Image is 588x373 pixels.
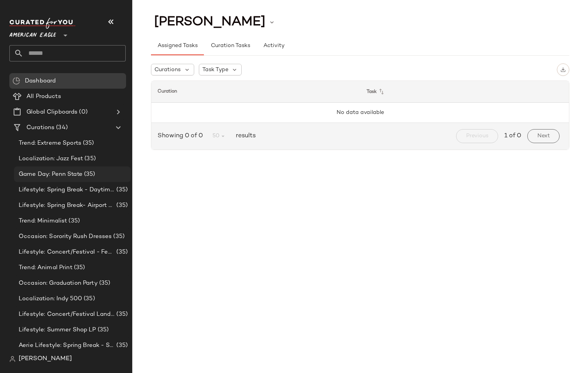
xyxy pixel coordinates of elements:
span: Localization: Jazz Fest [19,154,83,163]
span: Dashboard [25,77,56,86]
span: Lifestyle: Concert/Festival Landing Page [19,310,115,319]
span: (35) [82,294,95,303]
span: Curations [154,66,181,74]
span: Lifestyle: Summer Shop LP [19,326,96,334]
span: (34) [54,123,68,132]
span: Curation Tasks [210,43,250,49]
img: svg%3e [560,67,566,72]
span: Occasion: Graduation Party [19,279,98,288]
span: Assigned Tasks [157,43,198,49]
span: (35) [96,326,109,334]
span: (35) [115,310,128,319]
span: Showing 0 of 0 [158,131,206,141]
span: (35) [112,232,125,241]
span: Lifestyle: Spring Break - Daytime Casual [19,186,115,194]
span: (35) [83,154,96,163]
span: Trend: Minimalist [19,217,67,226]
span: (35) [81,139,94,148]
span: Occasion: Sorority Rush Dresses [19,232,112,241]
span: (35) [115,341,128,350]
span: Curations [26,123,54,132]
span: American Eagle [9,26,56,40]
span: Global Clipboards [26,108,77,117]
span: (35) [82,170,95,179]
span: Activity [263,43,284,49]
span: Next [537,133,550,139]
span: [PERSON_NAME] [19,354,72,364]
span: 1 of 0 [504,131,521,141]
span: Aerie Lifestyle: Spring Break - Sporty [19,341,115,350]
span: (35) [115,248,128,257]
span: Lifestyle: Concert/Festival - Femme [19,248,115,257]
span: Lifestyle: Spring Break- Airport Style [19,201,115,210]
img: svg%3e [9,356,16,362]
td: No data available [151,103,569,123]
span: (35) [72,263,85,272]
span: All Products [26,92,61,101]
span: Localization: Indy 500 [19,294,82,303]
span: (35) [98,279,111,288]
img: svg%3e [12,77,20,85]
th: Curation [151,81,360,103]
span: [PERSON_NAME] [154,15,265,30]
span: (35) [115,201,128,210]
span: (0) [77,108,87,117]
img: cfy_white_logo.C9jOOHJF.svg [9,18,75,29]
span: Game Day: Penn State [19,170,82,179]
span: Task Type [202,66,228,74]
span: results [233,131,256,141]
span: (35) [115,186,128,194]
span: Trend: Extreme Sports [19,139,81,148]
span: Trend: Animal Print [19,263,72,272]
th: Task [360,81,569,103]
span: (35) [67,217,80,226]
button: Next [527,129,560,143]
